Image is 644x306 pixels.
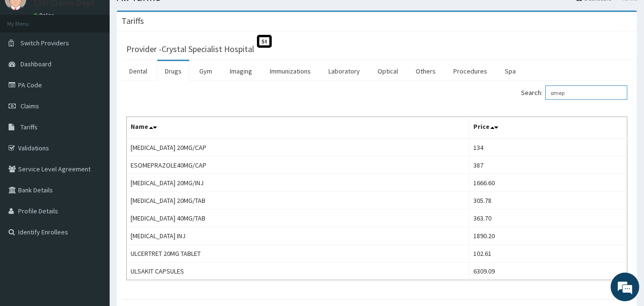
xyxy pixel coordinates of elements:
a: Imaging [222,61,260,81]
a: Immunizations [262,61,318,81]
span: St [257,35,272,48]
td: [MEDICAL_DATA] 20MG/CAP [127,138,470,157]
td: [MEDICAL_DATA] 20MG/TAB [127,192,470,210]
a: Gym [192,61,220,81]
a: Others [408,61,443,81]
a: Procedures [446,61,495,81]
span: Claims [20,102,39,110]
td: 363.70 [470,210,627,227]
div: Chat with us now [50,53,160,66]
span: We're online! [55,92,132,189]
textarea: Type your message and hit 'Enter' [5,204,182,238]
td: ULCERTRET 20MG TABLET [127,245,470,263]
a: Laboratory [321,61,368,81]
div: Minimize live chat window [156,5,179,28]
a: Dental [122,61,155,81]
label: Search: [521,85,627,100]
h3: Provider - Crystal Specialist Hospital [126,45,254,53]
td: [MEDICAL_DATA] 20MG/INJ [127,174,470,192]
a: Online [33,12,56,19]
td: [MEDICAL_DATA] 40MG/TAB [127,210,470,227]
span: Tariffs [20,123,38,131]
a: Drugs [157,61,189,81]
td: 305.78 [470,192,627,210]
td: [MEDICAL_DATA] INJ [127,227,470,245]
h3: Tariffs [122,17,144,25]
td: 6309.09 [470,263,627,280]
td: 1666.60 [470,174,627,192]
span: Switch Providers [20,39,69,47]
span: Dashboard [20,60,51,68]
a: Optical [370,61,406,81]
img: d_794563401_company_1708531726252_794563401 [18,48,39,72]
td: 134 [470,138,627,157]
td: 387 [470,157,627,174]
th: Price [470,117,627,139]
td: 102.61 [470,245,627,263]
a: Spa [497,61,523,81]
td: ESOMEPRAZOLE40MG/CAP [127,157,470,174]
th: Name [127,117,470,139]
td: ULSAKIT CAPSULES [127,263,470,280]
input: Search: [545,85,627,100]
td: 1890.20 [470,227,627,245]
